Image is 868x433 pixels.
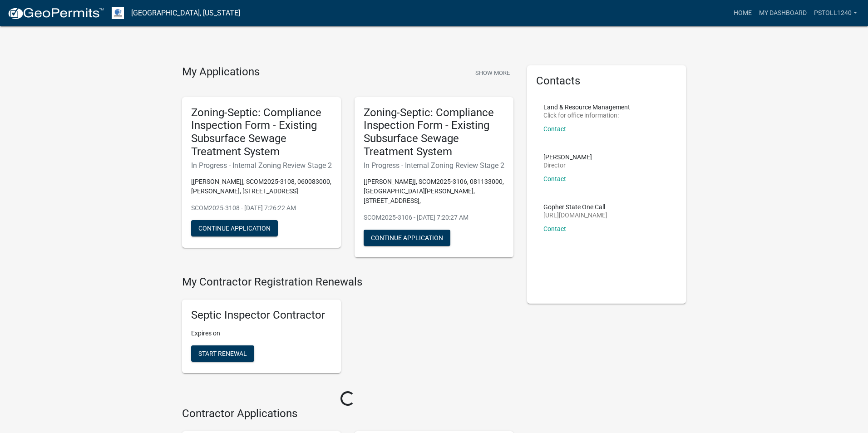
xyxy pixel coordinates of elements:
[191,177,332,196] p: [[PERSON_NAME]], SCOM2025-3108, 060083000, [PERSON_NAME], [STREET_ADDRESS]
[543,154,592,160] p: [PERSON_NAME]
[191,106,332,158] h5: Zoning-Septic: Compliance Inspection Form - Existing Subsurface Sewage Treatment System
[182,65,260,79] h4: My Applications
[543,125,566,133] a: Contact
[112,7,124,19] img: Otter Tail County, Minnesota
[364,230,450,246] button: Continue Application
[191,220,278,236] button: Continue Application
[191,203,332,213] p: SCOM2025-3108 - [DATE] 7:26:22 AM
[730,5,755,22] a: Home
[810,5,861,22] a: pstoll1240
[364,106,504,158] h5: Zoning-Septic: Compliance Inspection Form - Existing Subsurface Sewage Treatment System
[364,177,504,206] p: [[PERSON_NAME]], SCOM2025-3106, 081133000, [GEOGRAPHIC_DATA][PERSON_NAME], [STREET_ADDRESS],
[182,276,513,381] wm-registration-list-section: My Contractor Registration Renewals
[543,204,607,210] p: Gopher State One Call
[364,213,504,222] p: SCOM2025-3106 - [DATE] 7:20:27 AM
[191,345,254,362] button: Start Renewal
[191,309,332,322] h5: Septic Inspector Contractor
[543,175,566,182] a: Contact
[543,212,607,218] p: [URL][DOMAIN_NAME]
[191,329,332,338] p: Expires on
[131,5,240,21] a: [GEOGRAPHIC_DATA], [US_STATE]
[536,74,677,88] h5: Contacts
[543,225,566,232] a: Contact
[755,5,810,22] a: My Dashboard
[191,161,332,170] h6: In Progress - Internal Zoning Review Stage 2
[198,350,247,357] span: Start Renewal
[543,112,630,118] p: Click for office information:
[543,104,630,110] p: Land & Resource Management
[182,276,513,289] h4: My Contractor Registration Renewals
[364,161,504,170] h6: In Progress - Internal Zoning Review Stage 2
[472,65,513,80] button: Show More
[182,407,513,420] h4: Contractor Applications
[543,162,592,168] p: Director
